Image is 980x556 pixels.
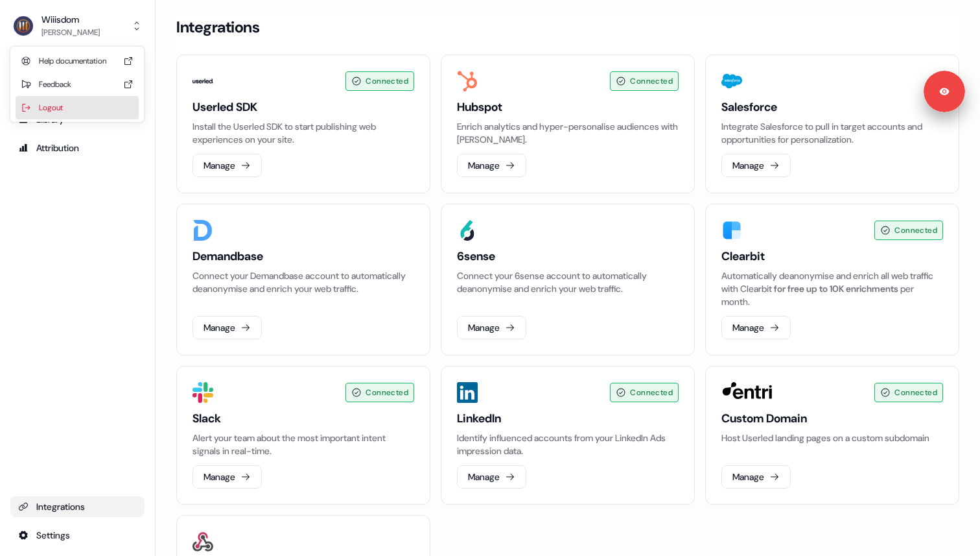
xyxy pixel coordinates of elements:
[41,13,100,26] div: Wiiisdom
[16,96,139,119] div: Logout
[16,49,139,73] div: Help documentation
[10,10,145,42] button: Wiiisdom[PERSON_NAME]
[10,47,144,122] div: Wiiisdom[PERSON_NAME]
[41,26,100,39] div: [PERSON_NAME]
[16,73,139,96] div: Feedback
